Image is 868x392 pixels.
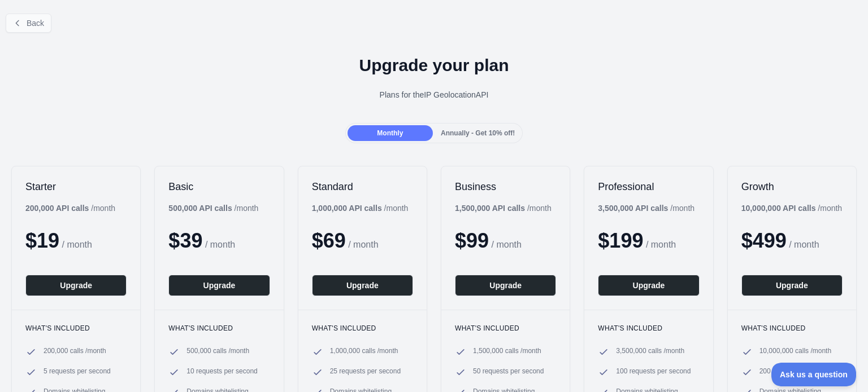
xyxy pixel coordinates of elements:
h2: Standard [312,180,413,193]
span: $ 99 [455,229,489,252]
span: $ 499 [741,229,787,252]
div: / month [312,202,409,214]
b: 3,500,000 API calls [598,204,668,213]
b: 10,000,000 API calls [741,204,816,213]
div: / month [455,202,552,214]
div: / month [598,202,695,214]
b: 1,500,000 API calls [455,204,525,213]
span: $ 69 [312,229,346,252]
h2: Growth [741,180,843,193]
div: / month [741,202,843,214]
h2: Business [455,180,556,193]
b: 1,000,000 API calls [312,204,382,213]
span: $ 199 [598,229,643,252]
iframe: Toggle Customer Support [771,363,857,386]
h2: Professional [598,180,699,193]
